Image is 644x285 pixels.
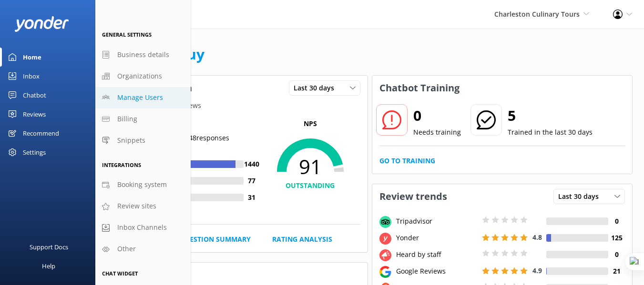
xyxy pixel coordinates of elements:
a: Manage Users [95,87,191,108]
p: From all sources of reviews [107,100,368,111]
a: Rating Analysis [272,234,332,245]
a: Other [95,238,191,260]
span: Last 30 days [558,191,604,202]
a: Review sites [95,196,191,217]
span: Charleston Culinary Tours [494,10,580,19]
p: | 1548 responses [177,133,229,143]
a: Business details [95,44,191,66]
span: Chat Widget [102,270,138,277]
h4: 21 [608,266,625,276]
span: Manage Users [117,92,163,103]
span: Other [117,244,136,254]
span: 4.9 [532,266,542,275]
h4: 31 [244,192,260,203]
span: Inbox Channels [117,222,167,233]
div: Support Docs [30,237,68,256]
span: Integrations [102,161,141,168]
a: Snippets [95,130,191,151]
h4: 0 [608,216,625,226]
a: Inbox Channels [95,217,191,238]
h4: 1440 [244,159,260,169]
span: Business details [117,49,169,60]
p: Trained in the last 30 days [508,127,593,138]
span: Billing [117,114,137,124]
div: Tripadvisor [394,216,480,226]
h4: 77 [244,176,260,186]
p: NPS [260,118,360,129]
div: Reviews [23,105,46,124]
div: Google Reviews [394,266,480,276]
h4: 0 [608,249,625,260]
a: Question Summary [179,234,251,245]
span: General Settings [102,31,152,38]
span: Last 30 days [294,83,340,93]
div: Recommend [23,124,59,143]
h4: OUTSTANDING [260,180,360,191]
div: Home [23,48,41,67]
div: Help [42,256,55,275]
div: Inbox [23,67,40,86]
p: Needs training [413,127,461,138]
span: Organizations [117,71,162,81]
a: Go to Training [379,156,435,166]
div: Yonder [394,233,480,243]
a: Organizations [95,66,191,87]
h3: Chatbot Training [372,76,467,100]
a: Booking system [95,174,191,196]
img: yonder-white-logo.png [14,16,69,32]
span: 4.8 [532,233,542,242]
span: Booking system [117,179,167,190]
h3: Review trends [372,184,454,209]
span: Review sites [117,201,156,211]
span: 91 [260,155,360,178]
div: Settings [23,143,46,162]
div: Heard by staff [394,249,480,260]
div: Chatbot [23,86,46,105]
h2: 5 [508,104,593,127]
span: Snippets [117,135,145,146]
h2: 0 [413,104,461,127]
a: Billing [95,108,191,130]
h4: 125 [608,233,625,243]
